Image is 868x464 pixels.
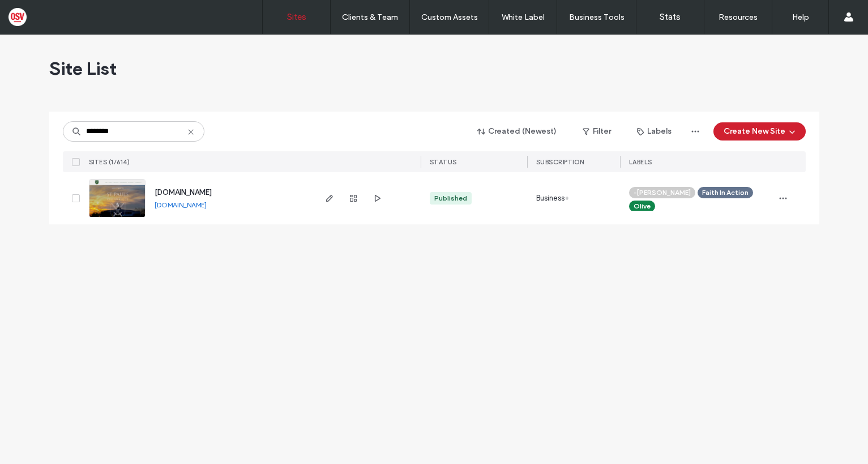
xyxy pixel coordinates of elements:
[49,57,117,80] span: Site List
[536,193,570,204] span: Business+
[430,158,457,166] span: STATUS
[792,12,809,22] label: Help
[89,158,130,166] span: SITES (1/614)
[702,188,749,198] span: Faith In Action
[342,12,398,22] label: Clients & Team
[719,12,758,22] label: Resources
[155,201,207,209] a: [DOMAIN_NAME]
[569,12,625,22] label: Business Tools
[536,158,584,166] span: SUBSCRIPTION
[713,122,806,141] button: Create New Site
[634,188,691,198] span: -[PERSON_NAME]
[434,193,467,203] div: Published
[634,201,651,211] span: Olive
[155,188,212,197] a: [DOMAIN_NAME]
[287,12,306,22] label: Sites
[660,12,681,22] label: Stats
[468,122,567,141] button: Created (Newest)
[502,12,545,22] label: White Label
[627,122,682,141] button: Labels
[629,158,652,166] span: LABELS
[421,12,478,22] label: Custom Assets
[571,122,622,141] button: Filter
